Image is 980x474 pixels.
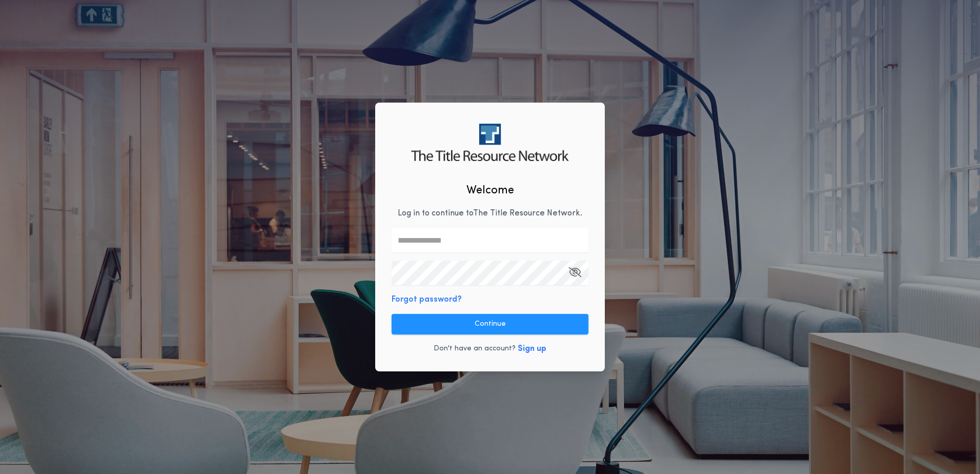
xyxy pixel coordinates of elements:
[392,314,588,334] button: Continue
[392,293,462,306] button: Forgot password?
[398,207,582,220] p: Log in to continue to The Title Resource Network .
[434,344,516,354] p: Don't have an account?
[411,124,568,161] img: logo
[466,182,514,199] h2: Welcome
[518,343,546,355] button: Sign up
